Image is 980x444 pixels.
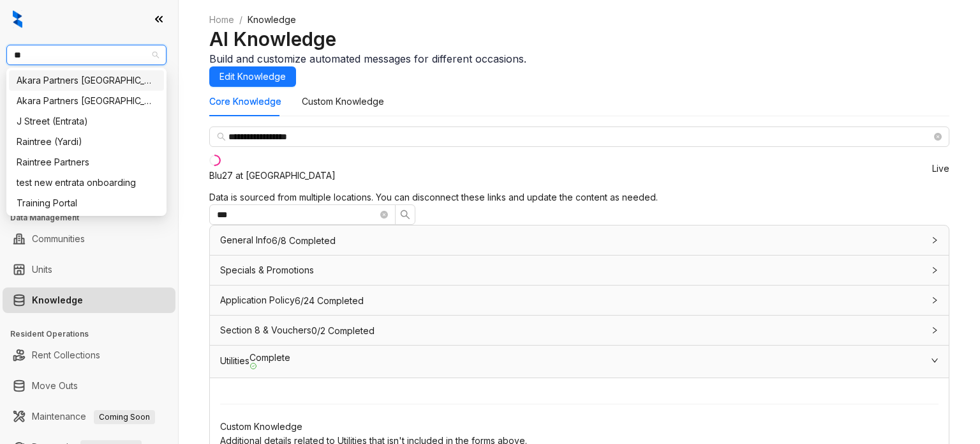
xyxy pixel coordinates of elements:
a: Units [32,257,52,282]
div: test new entrata onboarding [17,176,156,190]
div: J Street (Entrata) [17,114,156,128]
div: Core Knowledge [209,95,281,109]
a: Communities [32,226,85,252]
div: Application Policy6/24 Completed [210,286,949,315]
span: Complete [249,353,290,370]
div: Raintree (Yardi) [9,132,164,152]
div: Training Portal [9,193,164,213]
div: test new entrata onboarding [9,172,164,193]
div: Section 8 & Vouchers0/2 Completed [210,316,949,345]
li: / [239,13,242,27]
span: Coming Soon [94,410,155,424]
h2: AI Knowledge [209,27,949,51]
span: Section 8 & Vouchers [220,325,311,335]
a: Home [207,13,237,27]
a: Knowledge [32,287,83,313]
a: Rent Collections [32,342,100,368]
div: Akara Partners [GEOGRAPHIC_DATA] [17,73,156,88]
div: Custom Knowledge [220,420,939,434]
div: Raintree Partners [17,155,156,169]
a: Move Outs [32,373,78,399]
li: Units [3,257,175,282]
span: close-circle [380,211,388,218]
li: Move Outs [3,373,175,399]
img: logo [13,10,22,28]
li: Leads [3,86,175,111]
span: Application Policy [220,295,295,305]
span: Specials & Promotions [220,264,314,275]
span: collapsed [931,236,939,244]
span: search [217,132,226,141]
span: collapsed [931,326,939,334]
div: Training Portal [17,196,156,210]
div: Raintree Partners [9,152,164,172]
div: Akara Partners Nashville [9,70,164,91]
li: Knowledge [3,287,175,313]
span: General Info [220,234,272,245]
span: close-circle [934,133,942,141]
button: Edit Knowledge [209,66,296,87]
span: collapsed [931,266,939,274]
div: UtilitiesComplete [210,346,949,378]
div: General Info6/8 Completed [210,226,949,255]
div: Raintree (Yardi) [17,135,156,149]
li: Rent Collections [3,342,175,368]
li: Communities [3,226,175,252]
span: expanded [931,356,939,364]
h3: Data Management [10,212,178,224]
span: Utilities [220,355,249,366]
span: 0/2 Completed [311,326,375,335]
div: Specials & Promotions [210,256,949,285]
div: Build and customize automated messages for different occasions. [209,51,949,66]
li: Collections [3,171,175,197]
li: Maintenance [3,404,175,429]
div: Custom Knowledge [302,95,384,109]
li: Leasing [3,141,175,166]
div: Akara Partners [GEOGRAPHIC_DATA] [17,94,156,108]
span: search [400,210,410,220]
div: Blu27 at [GEOGRAPHIC_DATA] [209,169,336,183]
span: Edit Knowledge [219,70,286,84]
div: Akara Partners Phoenix [9,91,164,111]
h3: Resident Operations [10,328,178,340]
div: Data is sourced from multiple locations. You can disconnect these links and update the content as... [209,190,949,204]
div: J Street (Entrata) [9,111,164,132]
span: Live [932,164,949,173]
span: collapsed [931,296,939,304]
span: Knowledge [248,14,296,25]
span: 6/8 Completed [272,236,336,245]
span: 6/24 Completed [295,296,364,305]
